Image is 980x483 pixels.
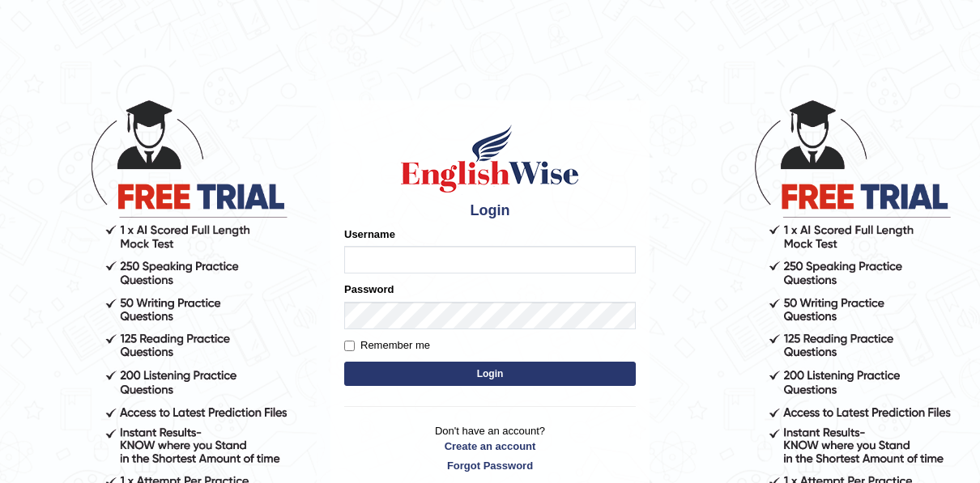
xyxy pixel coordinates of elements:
[344,337,430,354] label: Remember me
[344,203,636,219] h4: Login
[344,423,636,473] p: Don't have an account?
[344,282,394,297] label: Password
[344,439,636,454] a: Create an account
[344,362,636,386] button: Login
[344,227,395,242] label: Username
[398,122,582,195] img: Logo of English Wise sign in for intelligent practice with AI
[344,341,355,351] input: Remember me
[344,458,636,473] a: Forgot Password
